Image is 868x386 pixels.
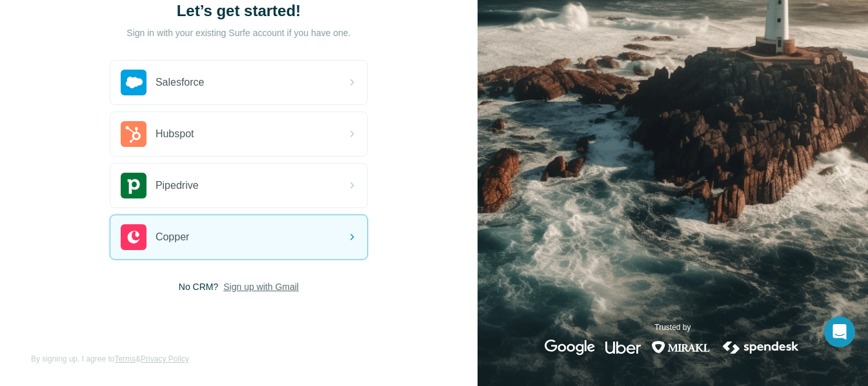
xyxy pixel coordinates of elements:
img: hubspot's logo [121,121,146,147]
a: Privacy Policy [141,354,189,363]
span: By signing up, I agree to & [31,353,189,365]
span: Pipedrive [156,178,199,193]
span: Copper [156,229,189,245]
h1: Let’s get started! [110,1,368,21]
button: Sign up with Gmail [223,280,299,293]
p: Trusted by [654,322,691,333]
img: pipedrive's logo [121,173,146,198]
img: copper's logo [121,224,146,250]
span: Salesforce [156,75,205,90]
p: Sign in with your existing Surfe account if you have one. [126,26,350,39]
img: google's logo [545,340,595,355]
img: mirakl's logo [651,340,711,355]
img: spendesk's logo [721,340,801,355]
a: Terms [114,354,136,363]
span: No CRM? [179,280,218,293]
img: salesforce's logo [121,70,146,95]
span: Hubspot [156,126,194,142]
div: Open Intercom Messenger [824,316,855,347]
img: uber's logo [605,340,641,355]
